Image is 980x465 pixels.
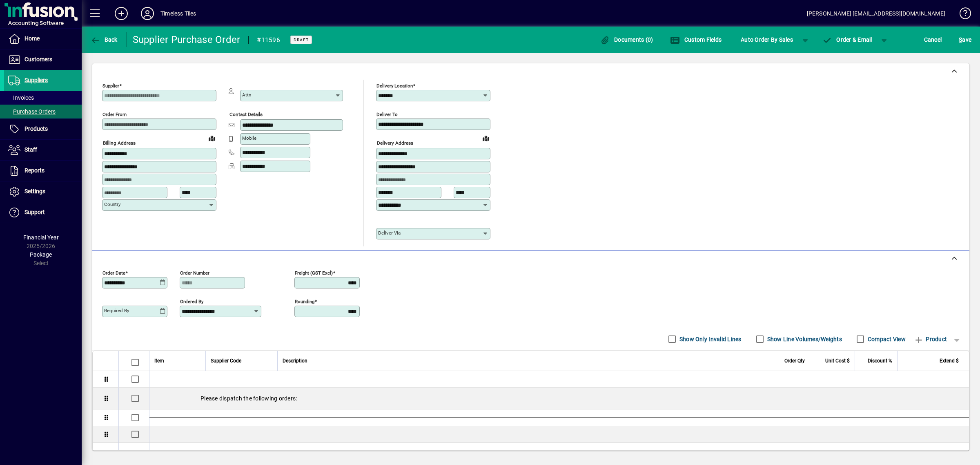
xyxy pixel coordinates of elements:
[959,36,962,43] span: S
[24,35,40,42] span: Home
[668,32,724,47] button: Custom Fields
[102,112,127,117] mat-label: Order from
[283,356,307,365] span: Description
[102,270,125,275] mat-label: Order date
[914,333,947,346] span: Product
[24,146,37,153] span: Staff
[24,77,48,83] span: Suppliers
[82,32,127,47] app-page-header-button: Back
[953,2,970,28] a: Knowledge Base
[24,125,48,132] span: Products
[376,83,413,89] mat-label: Delivery Location
[180,298,203,304] mat-label: Ordered by
[4,105,82,118] a: Purchase Orders
[4,161,82,181] a: Reports
[922,32,944,47] button: Cancel
[4,140,82,160] a: Staff
[88,32,120,47] button: Back
[8,108,56,115] span: Purchase Orders
[90,36,118,43] span: Back
[242,135,256,141] mat-label: Mobile
[4,91,82,105] a: Invoices
[102,83,119,89] mat-label: Supplier
[180,270,209,275] mat-label: Order number
[4,119,82,139] a: Products
[670,36,722,43] span: Custom Fields
[23,234,59,241] span: Financial Year
[598,32,655,47] button: Documents (0)
[8,94,34,101] span: Invoices
[24,56,52,63] span: Customers
[30,251,52,258] span: Package
[4,181,82,202] a: Settings
[910,332,951,347] button: Product
[24,209,45,215] span: Support
[957,32,973,47] button: Save
[479,132,492,145] a: View on map
[766,335,842,343] label: Show Line Volumes/Weights
[822,36,872,43] span: Order & Email
[133,33,241,46] div: Supplier Purchase Order
[818,32,876,47] button: Order & Email
[104,201,120,207] mat-label: Country
[866,335,906,343] label: Compact View
[378,230,401,236] mat-label: Deliver via
[149,443,969,464] div: JOB # 18987 - [PERSON_NAME] ref: Champion/[GEOGRAPHIC_DATA]
[924,33,942,46] span: Cancel
[154,356,164,365] span: Item
[24,188,45,194] span: Settings
[4,202,82,223] a: Support
[825,356,850,365] span: Unit Cost $
[104,308,129,313] mat-label: Required by
[108,6,134,21] button: Add
[149,388,969,409] div: Please dispatch the following orders:
[160,7,196,20] div: Timeless Tiles
[741,33,793,46] span: Auto Order By Sales
[868,356,892,365] span: Discount %
[4,29,82,49] a: Home
[24,167,45,174] span: Reports
[242,92,251,98] mat-label: Attn
[959,33,971,46] span: ave
[940,356,959,365] span: Extend $
[4,49,82,70] a: Customers
[737,32,797,47] button: Auto Order By Sales
[134,6,160,21] button: Profile
[257,34,280,47] div: #11596
[784,356,805,365] span: Order Qty
[205,132,218,145] a: View on map
[211,356,241,365] span: Supplier Code
[600,36,653,43] span: Documents (0)
[294,37,309,42] span: Draft
[678,335,742,343] label: Show Only Invalid Lines
[807,7,945,20] div: [PERSON_NAME] [EMAIL_ADDRESS][DOMAIN_NAME]
[376,112,398,117] mat-label: Deliver To
[295,298,314,304] mat-label: Rounding
[295,270,333,275] mat-label: Freight (GST excl)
